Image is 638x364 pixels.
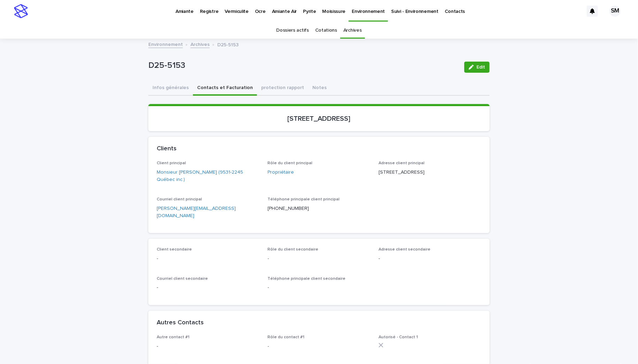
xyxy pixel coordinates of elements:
span: Rôle du client secondaire [268,247,319,252]
span: Téléphone principale client secondaire [268,277,346,281]
button: Edit [464,62,490,73]
span: Edit [476,65,485,70]
span: Téléphone principale client principal [268,197,340,201]
div: SM [609,6,621,17]
span: Autre contact #1 [157,335,189,339]
p: D25-5153 [217,40,239,48]
p: - [379,255,481,262]
a: Archives [343,22,362,39]
button: Notes [308,81,331,96]
a: Propriétaire [268,169,294,176]
h2: Clients [157,145,177,153]
p: - [268,255,371,262]
span: Adresse client secondaire [379,247,430,252]
a: [PERSON_NAME][EMAIL_ADDRESS][DOMAIN_NAME] [157,206,236,218]
span: Rôle du contact #1 [268,335,305,339]
button: Infos générales [148,81,193,96]
p: - [157,255,259,262]
span: Courriel client principal [157,197,202,201]
a: Archives [190,40,210,48]
p: - [157,343,259,350]
p: [PHONE_NUMBER] [268,205,371,212]
span: Courriel client secondaire [157,277,208,281]
a: Environnement [148,40,183,48]
p: - [268,343,371,350]
span: Client secondaire [157,247,192,252]
a: Cotations [315,22,337,39]
span: Adresse client principal [379,161,425,165]
span: Rôle du client principal [268,161,313,165]
h2: Autres Contacts [157,319,204,327]
img: stacker-logo-s-only.png [14,4,28,18]
button: protection rapport [257,81,308,96]
p: - [157,284,259,291]
span: Client principal [157,161,186,165]
p: - [268,284,371,291]
span: Autorisé - Contact 1 [379,335,418,339]
p: D25-5153 [148,61,459,71]
a: Monsieur [PERSON_NAME] (9531-2245 Québec inc.) [157,169,259,183]
p: [STREET_ADDRESS] [379,169,481,176]
button: Contacts et Facturation [193,81,257,96]
a: Dossiers actifs [276,22,309,39]
p: [STREET_ADDRESS] [157,114,481,123]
